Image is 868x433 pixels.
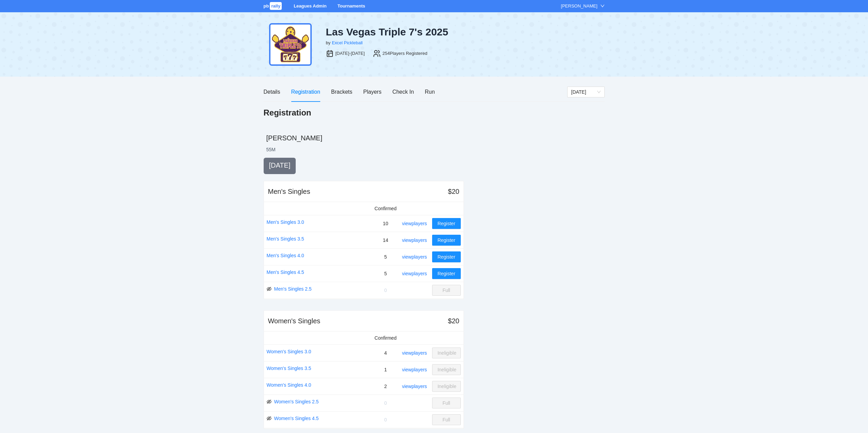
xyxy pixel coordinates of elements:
a: Women's Singles 4.5 [274,415,319,422]
button: Full [432,398,461,408]
a: Men's Singles 3.5 [267,235,304,243]
button: Ineligible [432,364,461,375]
div: $20 [448,316,459,326]
a: Women's Singles 2.5 [274,398,319,405]
span: eye-invisible [267,399,271,404]
a: view players [402,350,427,356]
span: eye-invisible [267,287,271,291]
h1: Registration [264,107,311,118]
div: [PERSON_NAME] [561,3,598,10]
div: $20 [448,187,459,196]
a: Women's Singles 3.5 [267,365,311,372]
td: 4 [372,344,399,361]
a: Men's Singles 3.0 [267,218,304,226]
td: Confirmed [372,202,399,215]
a: Men's Singles 4.0 [267,252,304,259]
div: Women's Singles [268,316,321,326]
a: view players [402,237,427,243]
a: Leagues Admin [294,3,326,9]
div: Details [264,88,280,96]
a: Men's Singles 2.5 [274,285,312,293]
span: Friday [571,87,601,97]
a: view players [402,221,427,226]
td: 1 [372,361,399,378]
span: Register [438,236,455,244]
span: down [600,4,605,8]
span: Register [438,253,455,261]
a: view players [402,271,427,276]
a: Women's Singles 4.0 [267,381,311,389]
h2: [PERSON_NAME] [266,133,605,143]
div: Registration [291,88,320,96]
span: 0 [384,288,387,293]
a: Excel Pickleball [332,40,363,45]
div: Run [425,88,435,96]
span: pb [264,3,269,9]
button: Ineligible [432,381,461,392]
span: [DATE] [269,161,291,169]
td: Confirmed [372,331,399,345]
span: eye-invisible [267,416,271,421]
button: Full [432,414,461,425]
div: by [326,40,330,46]
a: view players [402,254,427,260]
span: Register [438,220,455,227]
span: 0 [384,400,387,406]
span: 0 [384,417,387,422]
div: Brackets [331,88,352,96]
div: Players [363,88,381,96]
a: view players [402,367,427,372]
li: 55 M [266,146,276,153]
div: 254 Players Registered [382,50,427,57]
img: tiple-sevens-24.png [269,23,312,66]
td: 5 [372,248,399,265]
span: Register [438,270,455,277]
div: Check In [392,88,414,96]
button: Register [432,268,461,279]
a: Men's Singles 4.5 [267,268,304,276]
button: Full [432,285,461,296]
button: Register [432,218,461,229]
td: 10 [372,215,399,232]
td: 2 [372,378,399,395]
div: Men's Singles [268,187,310,196]
a: Tournaments [337,3,365,9]
button: Register [432,235,461,246]
button: Register [432,251,461,262]
span: rally [270,2,282,10]
div: Las Vegas Triple 7's 2025 [326,26,485,38]
div: [DATE]-[DATE] [335,50,365,57]
a: view players [402,384,427,389]
td: 14 [372,232,399,248]
td: 5 [372,265,399,282]
button: Ineligible [432,347,461,358]
a: pbrally [264,3,283,9]
a: Women's Singles 3.0 [267,348,311,355]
